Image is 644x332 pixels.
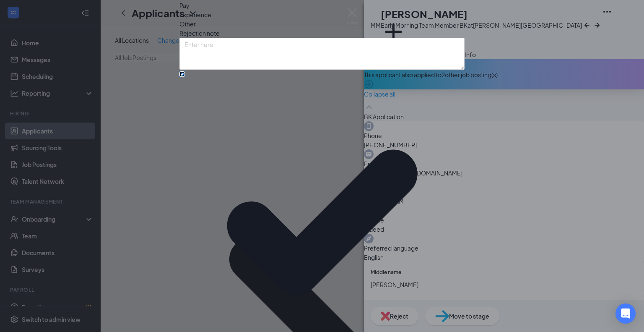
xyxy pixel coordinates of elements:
[179,29,220,37] span: Rejection note
[179,19,196,29] span: Other
[615,303,636,324] div: Open Intercom Messenger
[179,1,190,10] span: Pay
[179,10,211,19] span: Experience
